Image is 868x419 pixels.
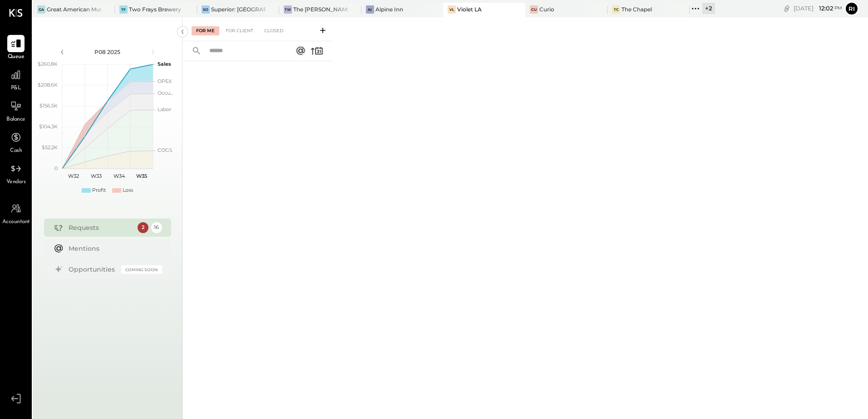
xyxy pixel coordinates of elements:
text: 0 [54,165,58,171]
div: TC [612,5,620,14]
div: Loss [123,187,133,194]
div: Closed [260,26,288,35]
div: [DATE] [794,4,842,13]
div: Superior: [GEOGRAPHIC_DATA] [211,5,266,13]
text: $208.6K [38,82,58,88]
text: Occu... [158,90,173,96]
text: W35 [136,173,147,179]
text: $260.8K [38,61,58,67]
text: Sales [158,61,171,67]
span: Queue [8,53,25,61]
span: Cash [10,147,22,155]
text: $104.3K [39,123,58,130]
a: Vendors [0,160,31,186]
div: 2 [138,222,148,233]
text: $156.5K [39,102,58,109]
text: COGS [158,147,173,153]
div: Requests [69,223,133,232]
div: + 2 [702,3,715,14]
span: Vendors [6,178,26,186]
div: Opportunities [69,265,117,274]
a: Cash [0,129,31,155]
div: GA [37,5,45,14]
div: 16 [151,222,162,233]
div: For Client [221,26,258,35]
text: W34 [113,173,125,179]
div: For Me [192,26,219,35]
div: Great American Music Hall [47,5,101,13]
div: SO [202,5,210,14]
div: P08 2025 [69,48,146,56]
div: Two Frays Brewery [129,5,181,13]
a: P&L [0,66,31,93]
div: TF [119,5,128,14]
a: Balance [0,97,31,124]
text: W32 [68,173,79,179]
text: $52.2K [42,144,58,151]
div: TW [284,5,292,14]
div: The Chapel [621,5,652,13]
div: VL [448,5,456,14]
text: OPEX [158,78,172,84]
div: copy link [782,4,791,13]
div: Profit [92,187,106,194]
div: Coming Soon [121,265,162,274]
span: Balance [6,116,25,124]
div: Alpine Inn [375,5,403,13]
span: P&L [11,84,21,93]
span: Accountant [2,218,30,226]
text: W33 [91,173,102,179]
div: Curio [539,5,554,13]
text: Labor [158,106,171,112]
a: Accountant [0,200,31,226]
div: The [PERSON_NAME] [293,5,348,13]
div: Mentions [69,244,158,253]
div: AI [366,5,374,14]
div: Cu [530,5,538,14]
div: Violet LA [457,5,482,13]
button: Ri [844,1,859,16]
a: Queue [0,35,31,61]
